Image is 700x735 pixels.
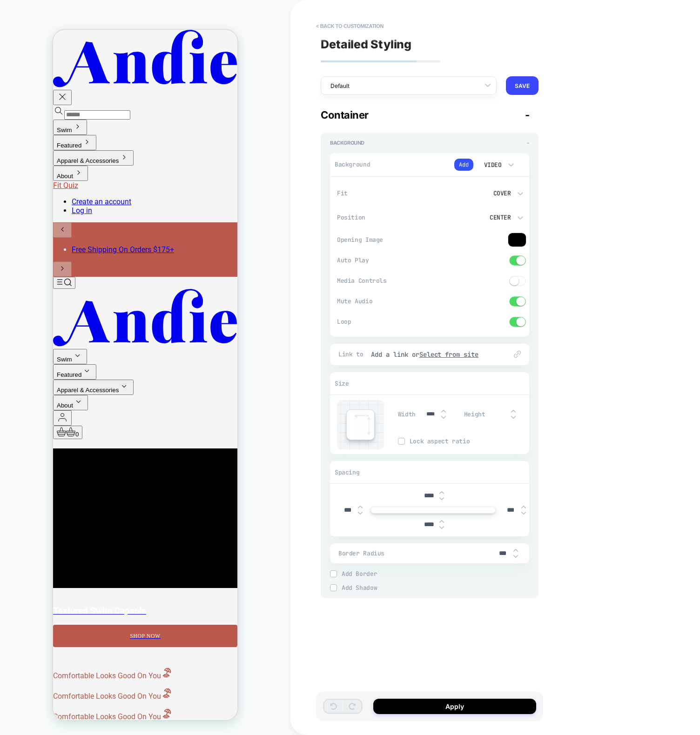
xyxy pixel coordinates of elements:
span: Featured [4,341,28,348]
img: edit [514,351,521,358]
span: Add Border [342,570,529,578]
span: Opening Image [337,236,433,244]
span: Apparel & Accessories [4,357,66,364]
span: Spacing [335,468,359,476]
span: - [527,140,529,146]
img: up [358,505,363,509]
span: Lock aspect ratio [410,437,529,445]
div: Cover [480,189,511,197]
span: Width [398,410,416,418]
button: Add [454,159,473,171]
img: edit [354,413,372,436]
span: Loop [337,318,433,326]
span: Swim [4,97,19,104]
span: 0 [22,401,26,408]
img: down [439,526,444,529]
span: Background [335,160,381,168]
button: SAVE [506,76,538,95]
span: Fit [337,189,433,197]
img: preview [508,233,526,247]
a: Free Shipping on Orders $175+ [19,215,121,224]
span: Add Shadow [342,584,529,592]
span: Container [321,109,369,121]
img: up [441,409,446,413]
li: Slide 1 of 1 [19,215,188,224]
span: Swim [4,326,19,333]
span: Size [335,380,349,388]
img: up [511,409,516,413]
span: Auto Play [337,256,433,264]
img: up [439,520,444,523]
img: up [513,548,518,552]
span: - [525,109,530,121]
div: Add a link or [371,350,498,359]
img: up [521,505,526,509]
img: down [511,415,516,419]
span: Position [337,214,433,221]
span: Mute Audio [337,297,433,305]
a: Create an account [19,167,78,176]
div: Video [482,161,502,169]
div: Center [480,214,511,221]
img: down [358,511,363,515]
span: Media Controls [337,277,433,285]
span: About [4,143,20,150]
span: Border Radius [338,549,493,557]
img: down [441,415,446,419]
span: Background [330,140,364,146]
span: Height [464,410,485,418]
span: Link to [338,350,366,358]
a: Log in [19,176,39,185]
button: < Back to customization [311,19,388,33]
img: down [439,497,444,501]
img: down [513,555,518,558]
span: Detailed Styling [321,37,411,51]
button: Apply [373,699,536,714]
img: down [521,511,526,515]
span: Apparel & Accessories [4,127,66,134]
span: About [4,372,20,379]
u: Select from site [419,350,479,359]
img: up [439,491,444,494]
span: Featured [4,112,28,119]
